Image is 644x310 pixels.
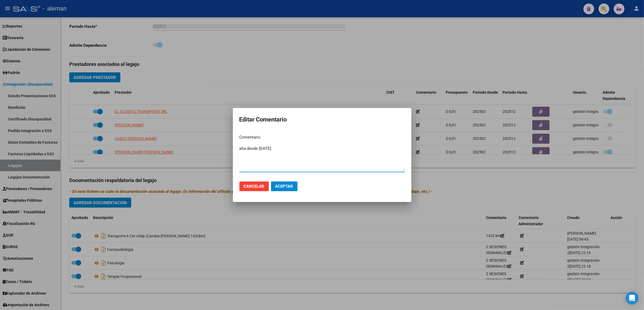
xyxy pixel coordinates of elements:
[275,184,293,189] span: Aceptar
[244,184,265,189] span: Cancelar
[271,181,298,191] button: Aceptar
[239,134,405,140] p: Comentario
[626,292,639,305] div: Open Intercom Messenger
[239,181,269,191] button: Cancelar
[239,114,405,125] h2: Editar Comentario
